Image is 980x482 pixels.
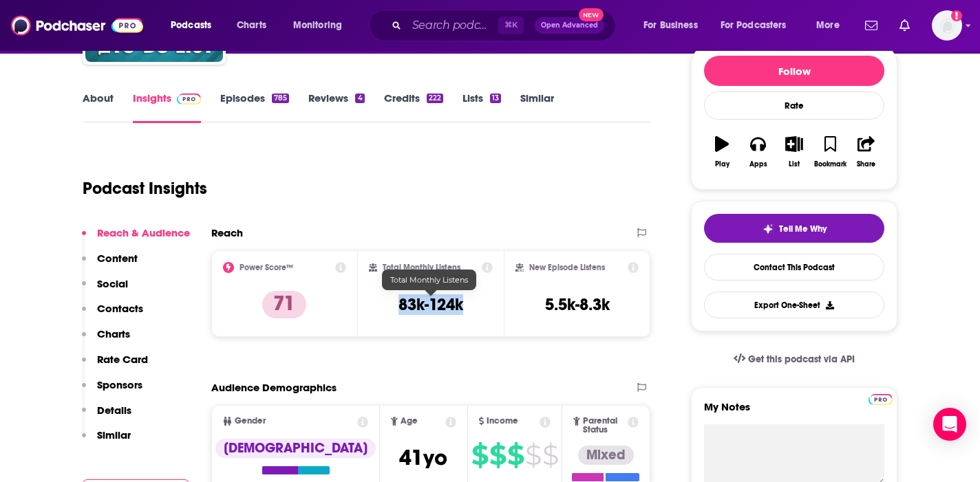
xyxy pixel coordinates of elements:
span: Logged in as megcassidy [932,10,962,41]
button: Details [82,404,131,429]
button: Reach & Audience [82,226,190,252]
button: open menu [634,14,715,36]
button: Bookmark [812,127,848,177]
span: Open Advanced [541,22,598,29]
button: Show profile menu [932,10,962,41]
button: open menu [284,14,360,36]
a: Credits222 [384,91,443,123]
span: $ [489,444,506,466]
div: Mixed [578,446,634,465]
h2: Audience Demographics [211,381,337,394]
p: 71 [262,291,306,318]
button: Social [82,277,128,303]
button: open menu [161,14,229,36]
div: Bookmark [814,160,846,168]
div: 785 [272,94,289,103]
span: 41 yo [399,444,447,471]
span: For Podcasters [721,16,787,35]
div: [DEMOGRAPHIC_DATA] [215,439,376,458]
span: $ [471,444,488,466]
span: Monitoring [293,16,342,35]
h3: 5.5k-8.3k [545,294,610,315]
div: Share [857,160,875,168]
span: Gender [235,417,266,426]
p: Social [97,277,128,290]
span: $ [542,444,558,466]
button: Charts [82,327,130,353]
span: Get this podcast via API [748,353,855,365]
a: Charts [228,14,275,36]
img: Podchaser Pro [177,94,201,105]
span: ⌘ K [498,17,524,34]
span: $ [507,444,524,466]
div: Search podcasts, credits, & more... [382,10,629,41]
a: Get this podcast via API [723,342,866,376]
span: $ [525,444,541,466]
a: Pro website [869,392,893,405]
p: Details [97,404,131,417]
p: Rate Card [97,353,148,366]
div: 222 [427,94,443,103]
span: Parental Status [583,417,626,435]
p: Sponsors [97,378,142,391]
div: 4 [355,94,364,103]
a: Similar [520,91,554,123]
div: Open Intercom Messenger [933,408,966,441]
span: Income [487,417,518,426]
button: Sponsors [82,378,142,404]
span: Age [401,417,418,426]
button: Open AdvancedNew [535,17,604,34]
button: Play [704,127,740,177]
h3: 83k-124k [398,294,463,315]
span: New [579,8,604,21]
h2: Total Monthly Listens [383,263,460,272]
a: InsightsPodchaser Pro [133,91,201,123]
span: For Business [643,16,698,35]
input: Search podcasts, credits, & more... [407,14,498,36]
h2: New Episode Listens [529,263,605,272]
div: Play [715,160,729,168]
a: Show notifications dropdown [894,14,915,37]
span: More [816,16,840,35]
button: Follow [704,56,884,86]
div: 13 [490,94,501,103]
img: tell me why sparkle [763,223,774,234]
p: Similar [97,428,131,441]
svg: Add a profile image [951,10,962,21]
img: Podchaser - Follow, Share and Rate Podcasts [11,12,143,39]
a: Episodes785 [220,91,289,123]
img: User Profile [932,10,962,41]
p: Content [97,252,138,265]
button: Rate Card [82,353,148,378]
span: Charts [237,16,266,35]
button: List [776,127,812,177]
h2: Reach [211,226,243,239]
a: Lists13 [462,91,501,123]
button: Share [849,127,884,177]
span: Tell Me Why [779,223,827,234]
span: Total Monthly Listens [390,275,468,285]
img: Podchaser Pro [869,394,893,405]
h2: Power Score™ [239,263,293,272]
button: open menu [712,14,807,36]
p: Charts [97,327,130,340]
div: Rate [704,91,884,120]
button: open menu [807,14,857,36]
a: About [83,91,114,123]
span: Podcasts [171,16,211,35]
button: Apps [740,127,776,177]
a: Contact This Podcast [704,254,884,281]
button: Export One-Sheet [704,292,884,318]
p: Contacts [97,302,143,315]
p: Reach & Audience [97,226,190,239]
button: Contacts [82,302,143,327]
button: Similar [82,428,131,454]
h1: Podcast Insights [83,178,207,199]
div: Apps [749,160,767,168]
button: tell me why sparkleTell Me Why [704,214,884,243]
label: My Notes [704,400,884,424]
button: Content [82,252,138,277]
a: Reviews4 [308,91,364,123]
div: List [789,160,800,168]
